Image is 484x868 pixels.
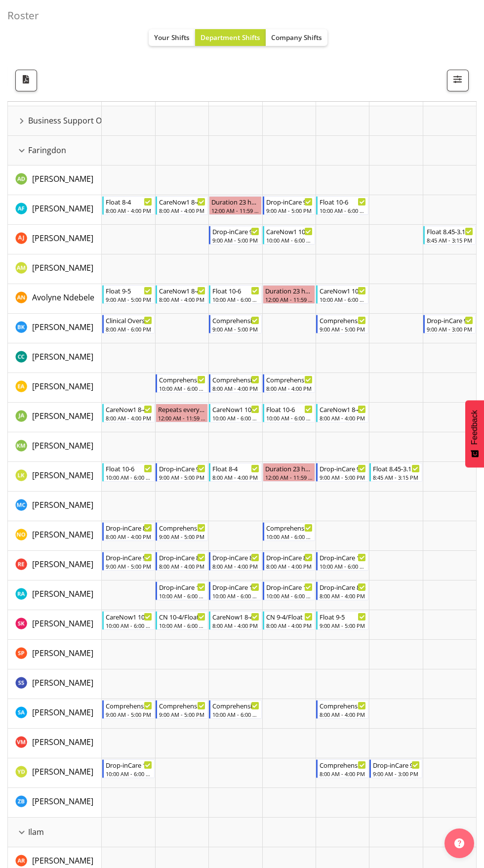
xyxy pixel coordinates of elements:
div: 9:00 AM - 5:00 PM [106,562,152,570]
a: [PERSON_NAME] [32,321,93,333]
div: Jane Arps"s event - Repeats every tuesday - Jane Arps Begin From Tuesday, October 14, 2025 at 12:... [156,404,208,422]
span: [PERSON_NAME] [32,796,93,807]
div: Float 9-5 [106,286,152,295]
div: CN 10-4/Float [159,612,205,621]
div: 10:00 AM - 6:00 PM [106,770,152,778]
div: Sarah Abbott"s event - Comprehensive Consult 9-5 Begin From Monday, October 13, 2025 at 9:00:00 A... [102,700,155,719]
div: Rachna Anderson"s event - Drop-inCare 10-6 Begin From Thursday, October 16, 2025 at 10:00:00 AM G... [263,581,315,600]
div: Liandy Kritzinger"s event - Float 8-4 Begin From Wednesday, October 15, 2025 at 8:00:00 AM GMT+13... [209,463,261,482]
span: Faringdon [28,144,66,156]
div: Duration 23 hours - [PERSON_NAME] [211,197,259,207]
td: Faringdon resource [8,136,102,165]
div: Clinical Oversight [106,315,152,325]
div: Jane Arps"s event - CareNow1 8-4 Begin From Friday, October 17, 2025 at 8:00:00 AM GMT+13:00 Ends... [316,404,368,422]
div: 9:00 AM - 3:00 PM [427,325,473,333]
div: 8:00 AM - 4:00 PM [106,533,152,540]
td: Viktoriia Molchanova resource [8,729,102,758]
div: 10:00 AM - 6:00 PM [106,621,152,629]
span: [PERSON_NAME] [32,262,93,273]
div: 8:00 AM - 4:00 PM [106,207,152,214]
span: [PERSON_NAME] [32,351,93,362]
div: Amy Johannsen"s event - CareNow1 10-6 Begin From Thursday, October 16, 2025 at 10:00:00 AM GMT+13... [263,226,315,245]
div: Repeats every [DATE] - [PERSON_NAME] [158,404,205,414]
div: CareNow1 10-6 [266,226,313,236]
div: Avolyne Ndebele"s event - Duration 23 hours - Avolyne Ndebele Begin From Thursday, October 16, 20... [263,285,315,304]
td: Jane Arps resource [8,403,102,432]
td: Kishendri Moodley resource [8,432,102,462]
div: Liandy Kritzinger"s event - Float 10-6 Begin From Monday, October 13, 2025 at 10:00:00 AM GMT+13:... [102,463,155,482]
span: Avolyne Ndebele [32,292,94,303]
span: Department Shifts [201,33,260,42]
span: [PERSON_NAME] [32,203,93,214]
div: Duration 23 hours - [PERSON_NAME] [265,463,313,473]
button: Company Shifts [266,29,327,46]
div: Drop-inCare 9-5 [159,463,205,473]
div: Natasha Ottley"s event - Comprehensive Consult 9-5 Begin From Tuesday, October 14, 2025 at 9:00:0... [156,522,208,541]
div: 10:00 AM - 6:00 PM [266,414,313,422]
div: 9:00 AM - 5:00 PM [266,207,313,214]
div: 10:00 AM - 6:00 PM [320,562,366,570]
div: Rachel Els"s event - Drop-inCare 9-5 Begin From Monday, October 13, 2025 at 9:00:00 AM GMT+13:00 ... [102,552,155,571]
td: Ilam resource [8,818,102,847]
div: Ena Advincula"s event - Comprehensive Consult 8-4 Begin From Wednesday, October 15, 2025 at 8:00:... [209,374,261,393]
div: Comprehensive Consult 9-5 [159,701,205,710]
td: Sarah Abbott resource [8,699,102,729]
div: 9:00 AM - 5:00 PM [159,533,205,540]
span: [PERSON_NAME] [32,411,93,421]
div: 10:00 AM - 6:00 PM [212,592,259,600]
div: Drop-inCare 8-4 [159,552,205,562]
div: Ena Advincula"s event - Comprehensive Consult 8-4 Begin From Thursday, October 16, 2025 at 8:00:0... [263,374,315,393]
a: [PERSON_NAME] [32,529,93,540]
div: Drop-inCare 9-5 [106,552,152,562]
div: Amy Johannsen"s event - Float 8.45-3.15 Begin From Sunday, October 19, 2025 at 8:45:00 AM GMT+13:... [423,226,476,245]
div: Rachna Anderson"s event - Drop-inCare 10-6 Begin From Tuesday, October 14, 2025 at 10:00:00 AM GM... [156,581,208,600]
div: Brian Ko"s event - Comprehensive Consult 9-5 Begin From Friday, October 17, 2025 at 9:00:00 AM GM... [316,315,368,333]
div: Drop-inCare 9-5 [266,197,313,207]
div: Avolyne Ndebele"s event - CareNow1 10-6 Begin From Friday, October 17, 2025 at 10:00:00 AM GMT+13... [316,285,368,304]
div: 9:00 AM - 5:00 PM [159,710,205,718]
div: Drop-inCare 10-6 [212,582,259,592]
div: 10:00 AM - 6:00 PM [266,592,313,600]
div: Rachna Anderson"s event - Drop-inCare 10-6 Begin From Wednesday, October 15, 2025 at 10:00:00 AM ... [209,581,261,600]
div: 8:00 AM - 4:00 PM [212,621,259,629]
a: [PERSON_NAME] [32,440,93,452]
span: [PERSON_NAME] [32,529,93,540]
a: [PERSON_NAME] [32,795,93,807]
div: 8:00 AM - 4:00 PM [212,562,259,570]
div: Saahit Kour"s event - CN 10-4/Float Begin From Tuesday, October 14, 2025 at 10:00:00 AM GMT+13:00... [156,611,208,630]
div: 12:00 AM - 11:59 PM [265,295,313,303]
div: Liandy Kritzinger"s event - Duration 23 hours - Liandy Kritzinger Begin From Thursday, October 16... [263,463,315,482]
div: Avolyne Ndebele"s event - Float 10-6 Begin From Wednesday, October 15, 2025 at 10:00:00 AM GMT+13... [209,285,261,304]
a: [PERSON_NAME] [32,766,93,778]
div: Float 9-5 [320,612,366,621]
div: 8:00 AM - 4:00 PM [159,207,205,214]
td: Amy Johannsen resource [8,225,102,254]
td: Liandy Kritzinger resource [8,462,102,492]
div: Brian Ko"s event - Drop-inCare 9-3 Begin From Sunday, October 19, 2025 at 9:00:00 AM GMT+13:00 En... [423,315,476,333]
div: Alex Ferguson"s event - Float 8-4 Begin From Monday, October 13, 2025 at 8:00:00 AM GMT+13:00 End... [102,196,155,215]
div: Yvonne Denny"s event - Drop-inCare 9-3 Begin From Saturday, October 18, 2025 at 9:00:00 AM GMT+13... [369,759,422,778]
div: Drop-inCare 9-5 [320,463,366,473]
td: Mary Childs resource [8,492,102,521]
button: Your Shifts [149,29,195,46]
div: Float 8-4 [212,463,259,473]
span: Your Shifts [154,33,190,42]
div: Jane Arps"s event - CareNow1 10-6 Begin From Wednesday, October 15, 2025 at 10:00:00 AM GMT+13:00... [209,404,261,422]
div: 10:00 AM - 6:00 PM [320,207,366,214]
div: Float 8-4 [106,197,152,207]
div: Drop-inCare 8-4 [320,582,366,592]
div: Liandy Kritzinger"s event - Float 8.45-3.15 Begin From Saturday, October 18, 2025 at 8:45:00 AM G... [369,463,422,482]
div: 9:00 AM - 5:00 PM [106,710,152,718]
div: Yvonne Denny"s event - Comprehensive Consult 8-4 Begin From Friday, October 17, 2025 at 8:00:00 A... [316,759,368,778]
td: Aleea Devenport resource [8,165,102,195]
button: Department Shifts [195,29,266,46]
div: CareNow1 8-4 [212,612,259,621]
div: Jane Arps"s event - Float 10-6 Begin From Thursday, October 16, 2025 at 10:00:00 AM GMT+13:00 End... [263,404,315,422]
span: Business Support Office [28,115,118,126]
td: Ena Advincula resource [8,373,102,403]
div: 10:00 AM - 6:00 PM [212,414,259,422]
div: CareNow1 8-4 [320,404,366,414]
a: [PERSON_NAME] [32,499,93,511]
div: Drop-inCare 10-6 [159,582,205,592]
a: [PERSON_NAME] [32,351,93,363]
